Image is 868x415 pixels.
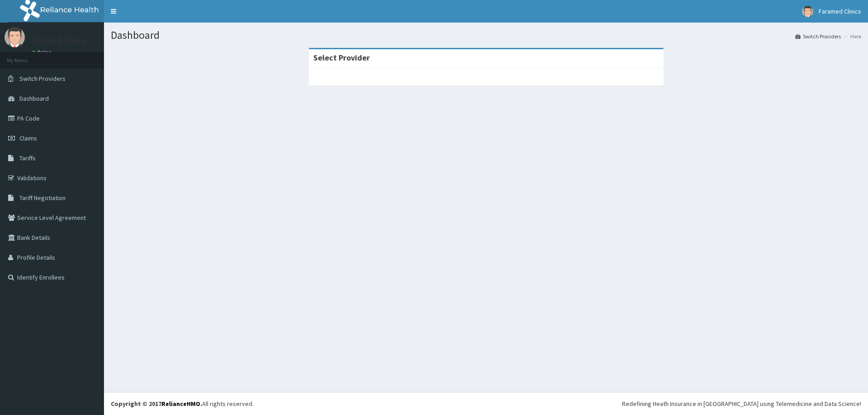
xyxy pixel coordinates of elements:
[842,33,861,40] li: Here
[111,29,861,41] h1: Dashboard
[111,400,202,408] strong: Copyright © 2017 .
[32,37,86,45] p: Faramed Clinics
[19,94,49,103] span: Dashboard
[104,392,868,415] footer: All rights reserved.
[819,7,861,15] span: Faramed Clinics
[5,27,25,47] img: User Image
[795,33,841,40] a: Switch Providers
[19,194,66,202] span: Tariff Negotiation
[19,154,36,162] span: Tariffs
[622,399,861,408] div: Redefining Heath Insurance in [GEOGRAPHIC_DATA] using Telemedicine and Data Science!
[19,134,37,142] span: Claims
[802,6,813,17] img: User Image
[313,52,370,63] strong: Select Provider
[161,400,200,408] a: RelianceHMO
[19,75,66,83] span: Switch Providers
[32,49,53,56] a: Online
